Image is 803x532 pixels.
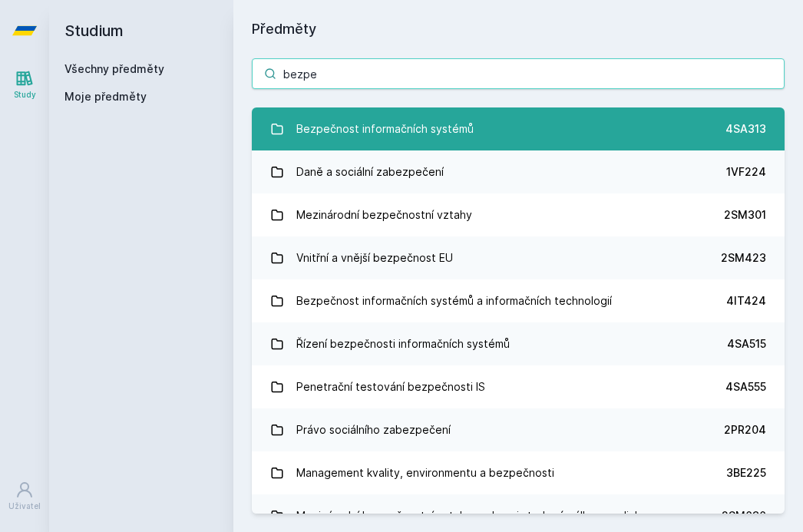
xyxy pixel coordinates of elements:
[64,62,164,75] a: Všechny předměty
[252,279,785,322] a: Bezpečnost informačních systémů a informačních technologií 4IT424
[722,508,766,524] div: 2SM636
[252,193,785,236] a: Mezinárodní bezpečnostní vztahy 2SM301
[725,379,766,395] div: 4SA555
[726,465,766,481] div: 3BE225
[726,164,766,180] div: 1VF224
[721,250,766,266] div: 2SM423
[252,18,785,40] h1: Předměty
[296,157,444,187] div: Daně a sociální zabezpečení
[252,451,785,494] a: Management kvality, environmentu a bezpečnosti 3BE225
[726,293,766,309] div: 4IT424
[64,89,147,104] span: Moje předměty
[296,458,554,488] div: Management kvality, environmentu a bezpečnosti
[296,372,485,402] div: Penetrační testování bezpečnosti IS
[725,121,766,137] div: 4SA313
[252,365,785,408] a: Penetrační testování bezpečnosti IS 4SA555
[296,415,451,445] div: Právo sociálního zabezpečení
[296,243,453,273] div: Vnitřní a vnější bezpečnost EU
[8,501,41,512] div: Uživatel
[252,322,785,365] a: Řízení bezpečnosti informačních systémů 4SA515
[724,207,766,223] div: 2SM301
[14,89,36,101] div: Study
[252,408,785,451] a: Právo sociálního zabezpečení 2PR204
[724,422,766,438] div: 2PR204
[727,336,766,352] div: 4SA515
[252,58,785,89] input: Název nebo ident předmětu…
[296,114,474,144] div: Bezpečnost informačních systémů
[252,236,785,279] a: Vnitřní a vnější bezpečnost EU 2SM423
[296,329,510,359] div: Řízení bezpečnosti informačních systémů
[3,473,46,520] a: Uživatel
[296,501,646,531] div: Mezinárodní bezpečnostní vztahy po konci studené války - anglicky
[3,61,46,108] a: Study
[296,200,472,230] div: Mezinárodní bezpečnostní vztahy
[252,107,785,150] a: Bezpečnost informačních systémů 4SA313
[296,286,612,316] div: Bezpečnost informačních systémů a informačních technologií
[252,150,785,193] a: Daně a sociální zabezpečení 1VF224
